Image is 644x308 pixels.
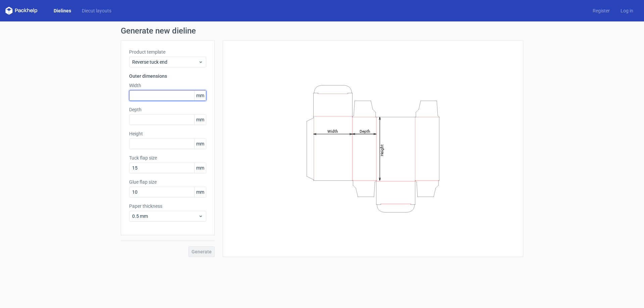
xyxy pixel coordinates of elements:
tspan: Width [327,129,338,133]
span: mm [194,187,206,197]
span: Reverse tuck end [132,59,198,65]
label: Product template [129,49,206,55]
a: Diecut layouts [76,7,117,14]
tspan: Height [380,144,384,156]
h1: Generate new dieline [121,27,523,35]
label: Width [129,82,206,89]
span: mm [194,139,206,149]
tspan: Depth [360,129,370,133]
a: Log in [615,7,639,14]
span: mm [194,90,206,101]
span: mm [194,163,206,173]
a: Register [587,7,615,14]
label: Glue flap size [129,179,206,185]
a: Dielines [48,7,76,14]
span: 0.5 mm [132,213,198,220]
label: Height [129,130,206,137]
label: Paper thickness [129,203,206,209]
label: Tuck flap size [129,155,206,161]
span: mm [194,115,206,125]
label: Depth [129,106,206,113]
h3: Outer dimensions [129,73,206,79]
